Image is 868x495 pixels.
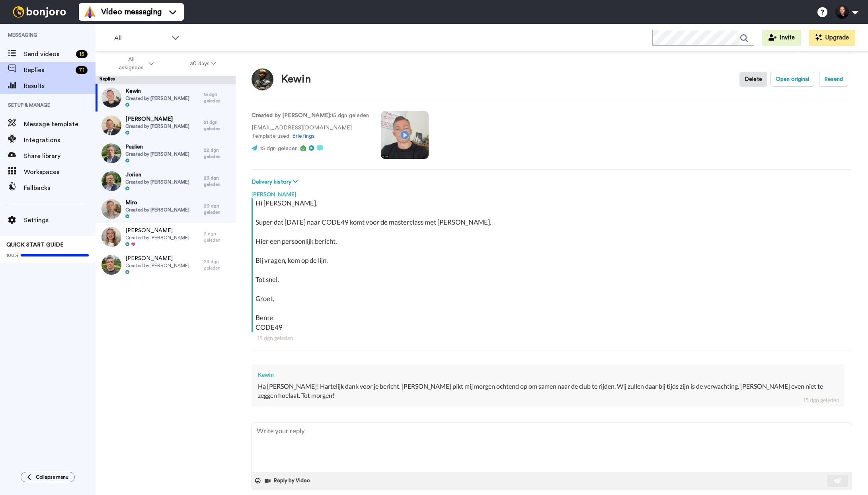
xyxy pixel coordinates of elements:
span: Video messaging [101,6,162,18]
button: 30 days [172,57,234,71]
a: KewinCreated by [PERSON_NAME]15 dgn geleden [96,84,236,112]
div: Kewin [281,74,311,85]
img: 31471593-0998-4554-a1fc-aeda2d6899cc-thumb.jpg [101,171,121,191]
a: MiroCreated by [PERSON_NAME]29 dgn geleden [96,195,236,223]
img: send-white.svg [834,477,843,484]
span: Jorien [125,171,189,179]
button: Collapse menu [21,472,75,482]
span: Paulien [125,143,189,151]
button: All assignees [97,53,172,75]
strong: Created by [PERSON_NAME] [252,113,330,118]
img: 0fe53ffd-1e38-4f3e-89a6-c04480359eb1-thumb.jpg [101,115,121,135]
div: Hi [PERSON_NAME], Super dat [DATE] naar CODE49 komt voor de masterclass met [PERSON_NAME]. Hier e... [256,198,850,332]
span: Created by [PERSON_NAME] [125,95,189,102]
img: d4071302-9fce-4159-8acb-0d347b140696-thumb.jpg [101,143,121,163]
span: Miro [125,199,189,207]
p: : 15 dgn geleden [252,112,369,120]
button: Invite [762,30,801,46]
div: 15 dgn geleden [802,396,839,404]
span: All [114,33,168,43]
span: Settings [24,215,96,225]
span: QUICK START GUIDE [6,242,64,248]
span: Integrations [24,135,96,145]
img: 10c10cbf-9798-475a-9bfb-a58b7bb55380-thumb.jpg [101,255,121,275]
span: All assignees [115,56,147,72]
span: 100% [6,252,19,258]
span: Created by [PERSON_NAME] [125,207,189,213]
button: Upgrade [809,30,855,46]
span: Share library [24,151,96,161]
img: 1431affc-6763-47d9-9ad2-70feb634a71e-thumb.jpg [101,199,121,219]
span: Created by [PERSON_NAME] [125,262,189,269]
img: Image of Kewin [252,68,273,90]
div: 15 [76,50,88,58]
span: Created by [PERSON_NAME] [125,235,189,241]
div: [PERSON_NAME] [252,186,852,198]
img: 47d7b06d-b8cb-442a-9fb8-ff5169fe0e7d-thumb.jpg [101,88,121,108]
span: Message template [24,119,96,129]
div: Kewin [258,371,838,379]
img: bj-logo-header-white.svg [10,6,69,18]
div: 23 dgn geleden [204,175,232,188]
div: 22 dgn geleden [204,147,232,160]
div: 15 dgn geleden [256,334,847,342]
button: Reply by Video [264,475,312,487]
div: 21 dgn geleden [204,119,232,132]
div: 2 dgn geleden [204,231,232,243]
a: [PERSON_NAME]Created by [PERSON_NAME]21 dgn geleden [96,112,236,139]
img: vm-color.svg [84,6,96,18]
div: 29 dgn geleden [204,203,232,215]
span: Fallbacks [24,183,96,193]
span: [PERSON_NAME] [125,254,189,262]
div: 71 [76,66,88,74]
span: Created by [PERSON_NAME] [125,151,189,157]
a: PaulienCreated by [PERSON_NAME]22 dgn geleden [96,139,236,167]
span: Replies [24,65,72,75]
span: Created by [PERSON_NAME] [125,179,189,185]
button: Delete [739,72,767,87]
span: Send videos [24,49,73,59]
button: Open original [770,72,814,87]
div: 15 dgn geleden [204,91,232,104]
span: Kewin [125,87,189,95]
div: Ha [PERSON_NAME]! Hartelijk dank voor je bericht. [PERSON_NAME] pikt mij morgen ochtend op om sam... [258,382,838,400]
span: 15 dgn geleden [260,146,298,151]
span: [PERSON_NAME] [125,115,189,123]
a: JorienCreated by [PERSON_NAME]23 dgn geleden [96,167,236,195]
p: [EMAIL_ADDRESS][DOMAIN_NAME] Template used: [252,124,369,141]
span: Results [24,81,96,91]
button: Resend [819,72,848,87]
span: Workspaces [24,167,96,177]
a: Briefings [292,133,315,139]
span: [PERSON_NAME] [125,227,189,235]
img: 87cbf1c5-7117-437a-9f3d-b4d55336817e-thumb.jpg [101,227,121,247]
a: [PERSON_NAME]Created by [PERSON_NAME]23 dgn geleden [96,251,236,279]
div: 23 dgn geleden [204,258,232,271]
span: Collapse menu [36,474,68,480]
a: [PERSON_NAME]Created by [PERSON_NAME]2 dgn geleden [96,223,236,251]
div: Replies [96,76,236,84]
span: Created by [PERSON_NAME] [125,123,189,129]
button: Delivery history [252,178,300,186]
